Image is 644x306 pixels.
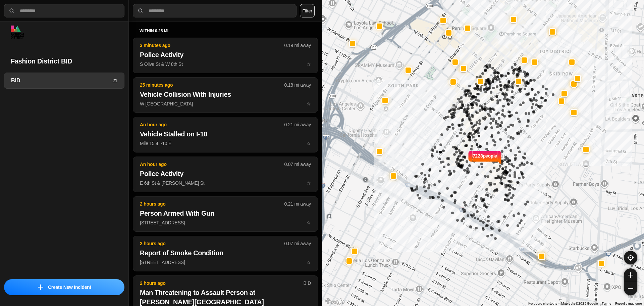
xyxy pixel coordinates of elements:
button: An hour ago0.07 mi awayPolice ActivityE 6th St & [PERSON_NAME] Ststar [133,157,318,192]
img: icon [38,285,43,290]
img: notch [468,150,473,165]
a: Open this area in Google Maps (opens a new window) [324,297,346,306]
button: recenter [624,251,637,264]
button: An hour ago0.21 mi awayVehicle Stalled on I-10Mile 15.4 I-10 Estar [133,117,318,152]
p: 0.21 mi away [284,121,311,128]
a: 2 hours ago0.07 mi awayReport of Smoke Condition[STREET_ADDRESS]star [133,259,318,265]
span: star [307,180,311,186]
p: 0.07 mi away [284,161,311,168]
a: 25 minutes ago0.18 mi awayVehicle Collision With InjuriesW [GEOGRAPHIC_DATA]star [133,101,318,106]
a: BID21 [4,73,124,89]
p: W [GEOGRAPHIC_DATA] [140,100,311,107]
p: 25 minutes ago [140,82,284,88]
p: 0.19 mi away [284,42,311,49]
button: Keyboard shortcuts [528,301,557,306]
p: 21 [112,77,117,84]
p: 2 hours ago [140,201,284,207]
h2: Report of Smoke Condition [140,248,311,258]
span: star [307,101,311,106]
h5: within 0.25 mi [140,28,311,34]
img: recenter [628,255,634,261]
button: iconCreate New Incident [4,279,124,295]
button: 25 minutes ago0.18 mi awayVehicle Collision With InjuriesW [GEOGRAPHIC_DATA]star [133,77,318,113]
h2: Person Armed With Gun [140,209,311,218]
span: star [307,220,311,225]
p: 0.21 mi away [284,201,311,207]
img: Google [324,297,346,306]
p: An hour ago [140,121,284,128]
p: 3 minutes ago [140,42,284,49]
span: star [307,260,311,265]
button: 2 hours ago0.07 mi awayReport of Smoke Condition[STREET_ADDRESS]star [133,236,318,271]
button: zoom-out [624,282,637,295]
button: 3 minutes ago0.19 mi awayPolice ActivityS Olive St & W 8th Ststar [133,38,318,73]
span: star [307,141,311,146]
h2: Vehicle Stalled on I-10 [140,129,311,139]
p: 7228 people [473,152,497,167]
h2: Fashion District BID [11,56,118,66]
p: S Olive St & W 8th St [140,61,311,68]
button: zoom-in [624,268,637,282]
p: 2 hours ago [140,280,303,287]
button: 2 hours ago0.21 mi awayPerson Armed With Gun[STREET_ADDRESS]star [133,196,318,232]
p: An hour ago [140,161,284,168]
img: zoom-out [628,286,633,291]
p: [STREET_ADDRESS] [140,219,311,226]
p: 0.07 mi away [284,240,311,247]
p: Mile 15.4 I-10 E [140,140,311,147]
img: search [8,7,15,14]
img: notch [497,150,502,165]
p: 2 hours ago [140,240,284,247]
h2: Police Activity [140,50,311,59]
a: An hour ago0.07 mi awayPolice ActivityE 6th St & [PERSON_NAME] Ststar [133,180,318,186]
img: zoom-in [628,272,633,278]
p: Create New Incident [48,284,91,291]
a: 3 minutes ago0.19 mi awayPolice ActivityS Olive St & W 8th Ststar [133,61,318,67]
p: [STREET_ADDRESS] [140,259,311,266]
a: An hour ago0.21 mi awayVehicle Stalled on I-10Mile 15.4 I-10 Estar [133,140,318,146]
p: E 6th St & [PERSON_NAME] St [140,180,311,186]
h2: Vehicle Collision With Injuries [140,90,311,99]
a: 2 hours ago0.21 mi awayPerson Armed With Gun[STREET_ADDRESS]star [133,220,318,225]
p: 0.18 mi away [284,82,311,88]
button: Filter [300,4,315,17]
img: search [137,7,144,14]
h2: Police Activity [140,169,311,178]
span: star [307,61,311,67]
p: BID [303,280,311,287]
span: Map data ©2025 Google [561,302,598,305]
img: logo [11,26,24,39]
a: Terms (opens in new tab) [602,302,611,305]
a: Report a map error [615,302,642,305]
h3: BID [11,77,112,85]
